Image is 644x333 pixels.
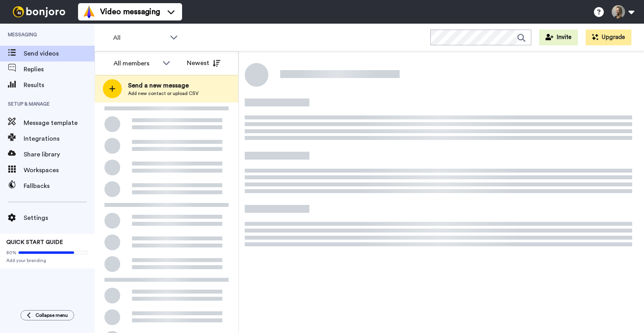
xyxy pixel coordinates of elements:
[24,213,95,223] span: Settings
[100,6,160,17] span: Video messaging
[20,310,74,320] button: Collapse menu
[24,134,95,143] span: Integrations
[539,30,578,45] button: Invite
[24,181,95,191] span: Fallbacks
[24,80,95,90] span: Results
[128,81,199,90] span: Send a new message
[6,240,63,245] span: QUICK START GUIDE
[113,33,166,43] span: All
[6,249,17,256] span: 80%
[35,312,68,318] span: Collapse menu
[128,90,199,97] span: Add new contact or upload CSV
[24,150,95,159] span: Share library
[83,6,95,18] img: vm-color.svg
[24,49,95,58] span: Send videos
[586,30,631,45] button: Upgrade
[24,166,95,175] span: Workspaces
[114,59,158,68] div: All members
[6,257,88,264] span: Add your branding
[9,6,69,17] img: bj-logo-header-white.svg
[181,55,226,71] button: Newest
[24,118,95,128] span: Message template
[24,65,95,74] span: Replies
